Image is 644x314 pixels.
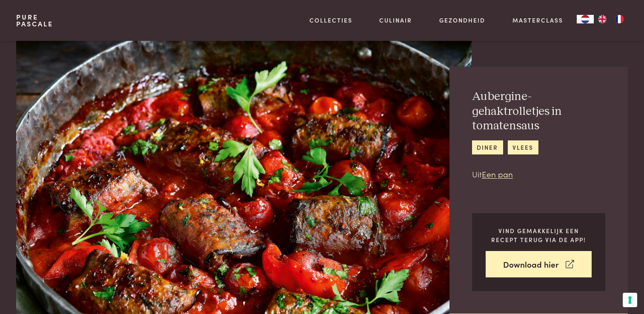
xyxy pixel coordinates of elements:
a: NL [577,15,594,23]
a: EN [594,15,611,23]
p: Vind gemakkelijk een recept terug via de app! [486,226,592,244]
a: Culinair [379,16,412,25]
a: Een pan [482,168,513,180]
ul: Language list [594,15,628,23]
a: Gezondheid [439,16,485,25]
a: Masterclass [512,16,563,25]
a: FR [611,15,628,23]
button: Uw voorkeuren voor toestemming voor trackingtechnologieën [623,293,637,307]
a: Collecties [309,16,352,25]
h2: Aubergine-gehaktrolletjes in tomatensaus [472,89,605,134]
aside: Language selected: Nederlands [577,15,628,23]
div: Language [577,15,594,23]
a: Download hier [486,251,592,278]
a: diner [472,140,503,154]
a: vlees [508,140,538,154]
p: Uit [472,168,605,180]
img: Aubergine-gehaktrolletjes in tomatensaus [16,41,471,314]
a: PurePascale [16,14,53,27]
